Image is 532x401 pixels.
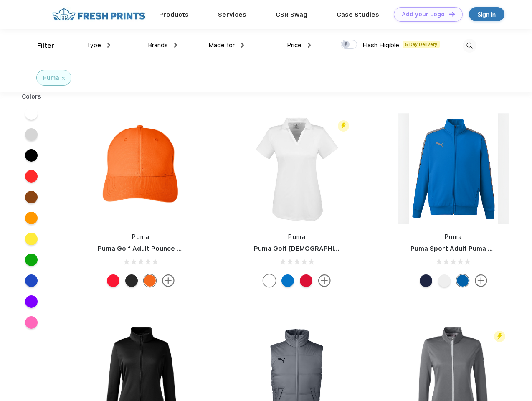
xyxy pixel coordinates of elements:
div: High Risk Red [107,274,119,287]
a: Products [159,11,189,18]
img: more.svg [162,274,175,287]
div: Add your Logo [402,11,445,18]
img: func=resize&h=266 [85,113,196,224]
img: dropdown.png [241,43,244,48]
div: Sign in [478,10,496,19]
img: dropdown.png [107,43,110,48]
img: flash_active_toggle.svg [338,120,349,132]
span: Type [86,41,101,49]
a: Puma [132,233,149,240]
div: Colors [15,92,48,101]
img: dropdown.png [174,43,177,48]
img: dropdown.png [308,43,311,48]
div: High Risk Red [300,274,312,287]
img: func=resize&h=266 [241,113,352,224]
img: more.svg [318,274,331,287]
div: Vibrant Orange [144,274,156,287]
div: Peacoat [420,274,432,287]
span: 5 Day Delivery [403,41,440,48]
img: fo%20logo%202.webp [50,7,148,22]
img: flash_active_toggle.svg [494,331,505,342]
img: more.svg [475,274,487,287]
span: Flash Eligible [362,41,399,49]
a: Puma [288,233,306,240]
a: CSR Swag [276,11,307,18]
span: Made for [208,41,235,49]
div: Filter [37,41,54,51]
a: Puma Golf Adult Pounce Adjustable Cap [98,245,225,252]
span: Brands [148,41,168,49]
a: Puma Golf [DEMOGRAPHIC_DATA]' Icon Golf Polo [254,245,409,252]
span: Price [287,41,301,49]
a: Puma [445,233,462,240]
div: Lapis Blue [456,274,469,287]
div: Lapis Blue [281,274,294,287]
div: Puma Black [125,274,138,287]
div: Bright White [263,274,276,287]
img: filter_cancel.svg [62,77,65,80]
a: Services [218,11,246,18]
img: DT [449,12,455,16]
a: Sign in [469,7,504,21]
div: Puma [43,74,59,82]
div: White and Quiet Shade [438,274,451,287]
img: func=resize&h=266 [398,113,509,224]
img: desktop_search.svg [463,39,476,53]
